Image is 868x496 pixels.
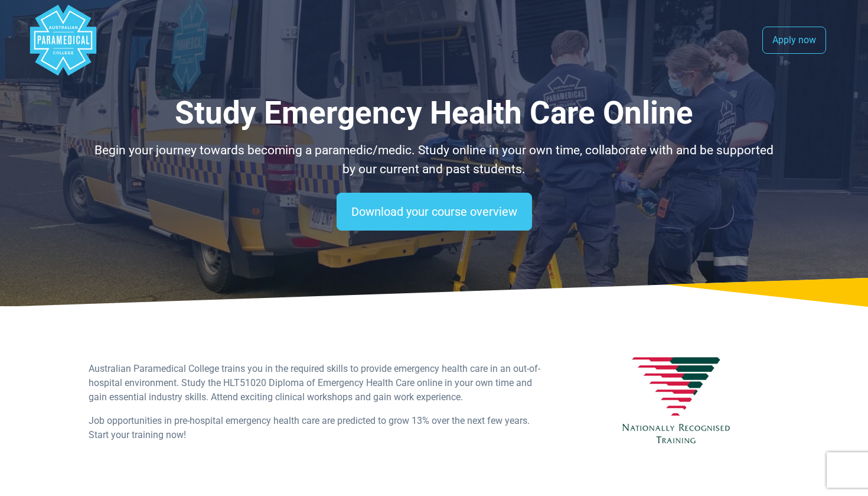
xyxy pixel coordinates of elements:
a: Apply now [762,27,826,54]
p: Begin your journey towards becoming a paramedic/medic. Study online in your own time, collaborate... [89,141,779,179]
p: Australian Paramedical College trains you in the required skills to provide emergency health care... [89,362,544,404]
div: Australian Paramedical College [28,5,99,76]
p: Job opportunities in pre-hospital emergency health care are predicted to grow 13% over the next f... [89,414,544,442]
a: Download your course overview [337,193,532,231]
h1: Study Emergency Health Care Online [89,95,779,132]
